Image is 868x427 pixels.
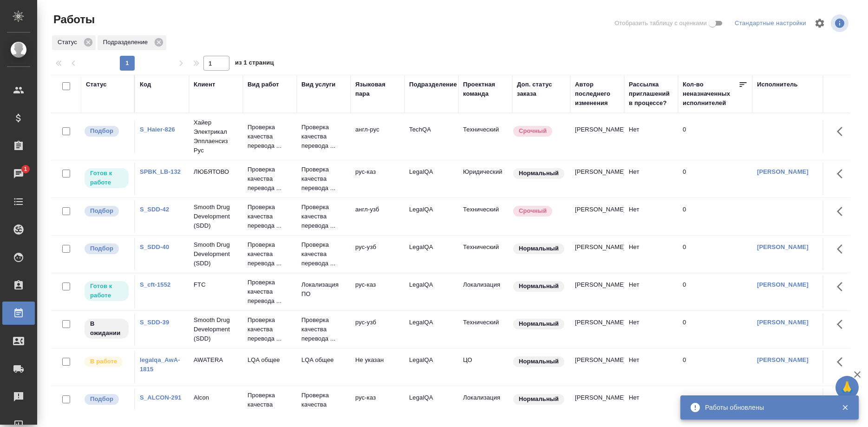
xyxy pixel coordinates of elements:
td: Технический [458,200,512,233]
td: [PERSON_NAME] [570,351,624,383]
button: Здесь прячутся важные кнопки [831,238,854,260]
td: рус-узб [351,238,405,270]
td: 0 [678,238,752,270]
p: Подбор [90,126,113,136]
div: Статус [52,35,96,50]
a: S_SDD-40 [140,243,169,250]
p: Проверка качества перевода ... [301,240,346,268]
td: Нет [624,388,678,421]
p: В работе [90,357,117,366]
div: Доп. статус заказа [517,80,566,99]
p: Срочный [519,206,547,216]
p: Нормальный [519,169,559,178]
p: Подбор [90,394,113,404]
td: ЦО [458,351,512,383]
td: LegalQA [405,238,458,270]
p: AWATERA [194,355,238,365]
div: Можно подбирать исполнителей [84,243,130,255]
span: Работы [51,12,95,27]
p: Нормальный [519,357,559,366]
p: Проверка качества перевода ... [248,165,292,193]
a: [PERSON_NAME] [757,356,809,363]
td: 0 [678,351,752,383]
td: 0 [678,200,752,233]
td: [PERSON_NAME] [570,276,624,308]
td: LegalQA [405,163,458,195]
a: S_SDD-39 [140,319,169,326]
p: Проверка качества перевода ... [248,315,292,343]
p: Проверка качества перевода ... [248,391,292,419]
p: Нормальный [519,244,559,253]
button: Здесь прячутся важные кнопки [831,200,854,223]
span: Отобразить таблицу с оценками [614,19,707,28]
td: Нет [624,276,678,308]
td: Технический [458,313,512,346]
p: Проверка качества перевода ... [248,203,292,230]
button: 🙏 [835,376,859,399]
a: [PERSON_NAME] [757,243,809,250]
p: Нормальный [519,282,559,291]
div: Исполнитель назначен, приступать к работе пока рано [84,318,130,340]
p: Проверка качества перевода ... [301,203,346,230]
td: LegalQA [405,351,458,383]
button: Здесь прячутся важные кнопки [831,163,854,185]
p: Нормальный [519,394,559,404]
td: LegalQA [405,313,458,346]
div: split button [732,16,809,31]
div: Клиент [194,80,215,89]
td: [PERSON_NAME] [570,388,624,421]
a: S_ALCON-291 [140,394,182,401]
td: 0 [678,163,752,195]
td: рус-каз [351,163,405,195]
div: Можно подбирать исполнителей [84,393,130,406]
div: Автор последнего изменения [575,80,620,108]
div: Исполнитель может приступить к работе [84,280,130,302]
a: SPBK_LB-132 [140,168,181,175]
p: В ожидании [90,319,123,338]
p: LQA общее [248,355,292,365]
td: Нет [624,120,678,153]
td: [PERSON_NAME] [570,313,624,346]
p: Готов к работе [90,169,123,187]
p: Проверка качества перевода ... [301,391,346,419]
div: Код [140,80,151,89]
a: legalqa_AwA-1815 [140,356,180,373]
span: 1 [18,164,33,174]
span: из 1 страниц [235,57,274,71]
p: Подразделение [103,38,151,47]
td: Нет [624,200,678,233]
td: Технический [458,238,512,270]
div: Рассылка приглашений в процессе? [629,80,673,108]
span: Посмотреть информацию [831,14,850,32]
a: S_SDD-42 [140,206,169,213]
td: Локализация [458,276,512,308]
div: Подразделение [98,35,166,50]
p: Smooth Drug Development (SDD) [194,203,238,230]
td: Локализация [458,388,512,421]
div: Проектная команда [463,80,508,99]
p: Проверка качества перевода ... [301,123,346,151]
p: Нормальный [519,319,559,328]
td: Нет [624,238,678,270]
td: рус-каз [351,388,405,421]
p: Подбор [90,206,113,216]
td: Юридический [458,163,512,195]
p: Smooth Drug Development (SDD) [194,315,238,343]
button: Закрыть [835,403,855,412]
div: Исполнитель выполняет работу [84,355,130,368]
button: Здесь прячутся важные кнопки [831,276,854,298]
div: Кол-во неназначенных исполнителей [683,80,738,108]
p: Проверка качества перевода ... [301,315,346,343]
div: Вид работ [248,80,279,89]
p: FTC [194,280,238,289]
a: S_Haier-826 [140,126,175,133]
span: Настроить таблицу [809,12,831,34]
a: 1 [2,162,35,185]
div: Статус [86,80,107,89]
p: Хайер Электрикал Эпплаенсиз Рус [194,118,238,155]
p: LQA общее [301,355,346,365]
button: Здесь прячутся важные кнопки [831,351,854,373]
p: ЛЮБЯТОВО [194,167,238,177]
p: Готов к работе [90,282,123,300]
div: Исполнитель может приступить к работе [84,167,130,189]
